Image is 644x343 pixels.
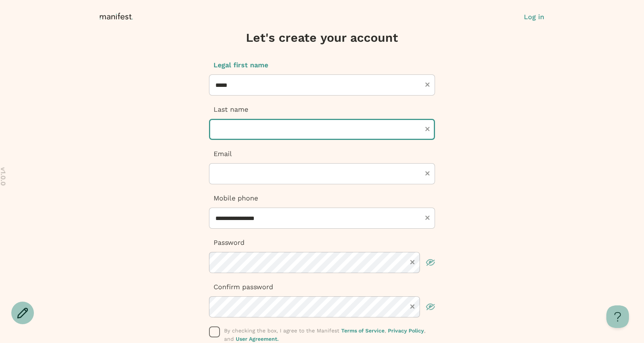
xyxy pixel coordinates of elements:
[209,60,435,70] p: Legal first name
[209,282,435,292] p: Confirm password
[388,328,424,334] a: Privacy Policy
[209,193,435,203] p: Mobile phone
[341,328,385,334] a: Terms of Service
[236,336,279,342] a: User Agreement.
[524,12,544,22] button: Log in
[209,105,435,114] p: Last name
[209,30,435,45] h3: Let's create your account
[209,238,435,247] p: Password
[209,149,435,159] p: Email
[224,328,426,342] span: By checking the box, I agree to the Manifest , , and
[606,305,629,328] iframe: Toggle Customer Support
